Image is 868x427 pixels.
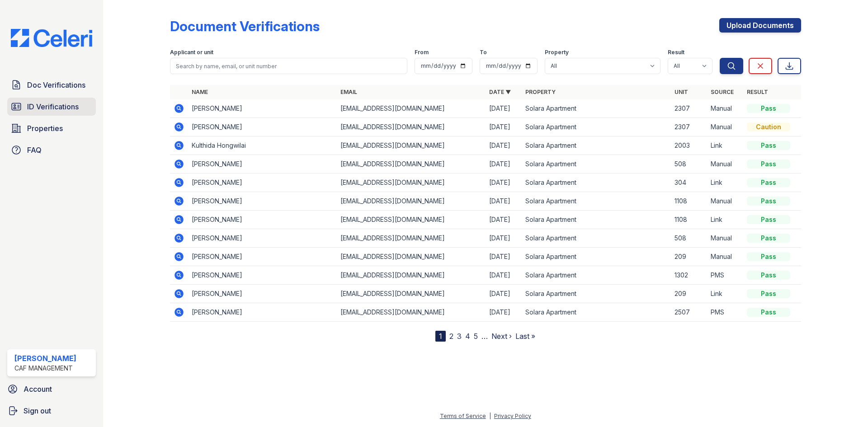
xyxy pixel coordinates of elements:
td: [EMAIL_ADDRESS][DOMAIN_NAME] [337,174,486,192]
td: [PERSON_NAME] [188,229,337,248]
td: 508 [671,229,707,248]
td: [PERSON_NAME] [188,266,337,285]
img: CE_Logo_Blue-a8612792a0a2168367f1c8372b55b34899dd931a85d93a1a3d3e32e68fde9ad4.png [4,29,99,47]
td: Manual [707,155,743,174]
td: [EMAIL_ADDRESS][DOMAIN_NAME] [337,285,486,303]
a: 5 [474,332,478,341]
a: 4 [465,332,470,341]
td: [DATE] [486,303,522,322]
a: Upload Documents [719,18,801,33]
td: [DATE] [486,174,522,192]
td: [PERSON_NAME] [188,285,337,303]
td: PMS [707,266,743,285]
td: PMS [707,303,743,322]
td: [DATE] [486,266,522,285]
div: Pass [747,141,790,150]
a: Email [340,89,357,95]
td: [EMAIL_ADDRESS][DOMAIN_NAME] [337,303,486,322]
div: Pass [747,215,790,224]
td: Solara Apartment [522,192,670,211]
td: 2003 [671,136,707,155]
td: 209 [671,285,707,303]
a: Name [192,89,208,95]
label: To [480,49,487,56]
span: FAQ [27,145,42,155]
td: [EMAIL_ADDRESS][DOMAIN_NAME] [337,266,486,285]
td: Solara Apartment [522,136,670,155]
td: [PERSON_NAME] [188,248,337,266]
a: ID Verifications [7,98,96,116]
div: Pass [747,271,790,280]
div: 1 [435,331,446,342]
td: [PERSON_NAME] [188,303,337,322]
td: [DATE] [486,248,522,266]
td: 1302 [671,266,707,285]
a: Account [4,380,99,398]
td: Solara Apartment [522,99,670,118]
td: 304 [671,174,707,192]
td: [EMAIL_ADDRESS][DOMAIN_NAME] [337,211,486,229]
td: 2507 [671,303,707,322]
a: Date ▼ [489,89,511,95]
td: Link [707,136,743,155]
td: Solara Apartment [522,248,670,266]
td: Kulthida Hongwilai [188,136,337,155]
div: Pass [747,308,790,317]
td: Solara Apartment [522,285,670,303]
label: Applicant or unit [170,49,213,56]
div: [PERSON_NAME] [14,353,76,364]
td: [EMAIL_ADDRESS][DOMAIN_NAME] [337,118,486,136]
td: [EMAIL_ADDRESS][DOMAIN_NAME] [337,155,486,174]
td: Link [707,174,743,192]
label: Property [545,49,569,56]
label: Result [668,49,684,56]
a: 2 [449,332,453,341]
a: Terms of Service [440,413,486,419]
td: [PERSON_NAME] [188,155,337,174]
span: ID Verifications [27,101,79,112]
a: Source [711,89,734,95]
td: [PERSON_NAME] [188,174,337,192]
td: [DATE] [486,118,522,136]
td: [DATE] [486,136,522,155]
div: Document Verifications [170,18,320,34]
td: Solara Apartment [522,174,670,192]
td: [EMAIL_ADDRESS][DOMAIN_NAME] [337,248,486,266]
div: Caution [747,122,790,131]
a: 3 [457,332,462,341]
td: [PERSON_NAME] [188,211,337,229]
td: Solara Apartment [522,303,670,322]
span: Sign out [24,405,51,416]
div: Pass [747,197,790,206]
td: Manual [707,229,743,248]
a: Result [747,89,768,95]
a: Properties [7,119,96,137]
td: [PERSON_NAME] [188,192,337,211]
td: Solara Apartment [522,118,670,136]
div: Pass [747,289,790,298]
td: 209 [671,248,707,266]
div: Pass [747,104,790,113]
td: Manual [707,118,743,136]
td: Solara Apartment [522,229,670,248]
div: Pass [747,252,790,261]
td: [PERSON_NAME] [188,99,337,118]
td: [PERSON_NAME] [188,118,337,136]
div: | [489,413,491,419]
td: [DATE] [486,155,522,174]
div: Pass [747,234,790,243]
td: [DATE] [486,285,522,303]
span: Doc Verifications [27,80,85,90]
div: Pass [747,178,790,187]
td: 1108 [671,211,707,229]
td: 2307 [671,99,707,118]
td: Manual [707,248,743,266]
div: CAF Management [14,364,76,373]
button: Sign out [4,402,99,420]
a: Doc Verifications [7,76,96,94]
td: Solara Apartment [522,266,670,285]
td: Solara Apartment [522,155,670,174]
span: … [481,331,488,342]
a: Last » [515,332,535,341]
a: Privacy Policy [494,413,531,419]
